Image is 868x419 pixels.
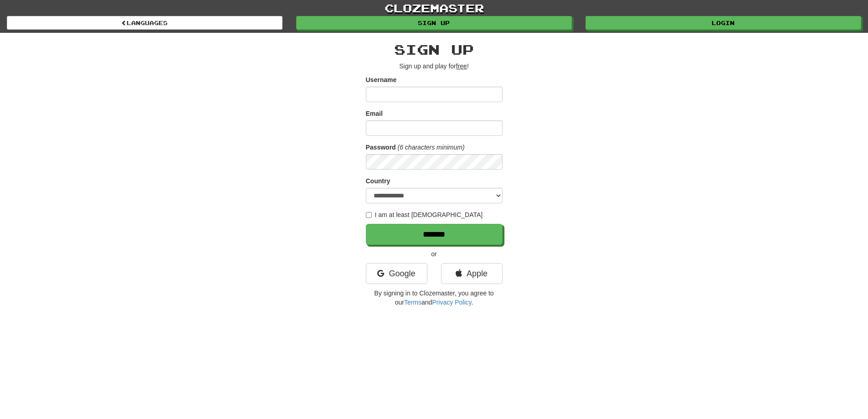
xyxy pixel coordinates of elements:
[586,16,861,30] a: Login
[296,16,572,30] a: Sign up
[366,263,427,284] a: Google
[366,75,397,84] label: Username
[7,16,282,30] a: Languages
[404,299,421,306] a: Terms
[441,263,503,284] a: Apple
[398,144,465,151] em: (6 characters minimum)
[366,176,390,186] label: Country
[432,299,471,306] a: Privacy Policy
[366,212,372,218] input: I am at least [DEMOGRAPHIC_DATA]
[456,62,467,70] u: free
[366,109,383,118] label: Email
[366,249,503,259] p: or
[366,210,483,219] label: I am at least [DEMOGRAPHIC_DATA]
[366,62,503,71] p: Sign up and play for !
[366,289,503,307] p: By signing in to Clozemaster, you agree to our and .
[366,143,396,152] label: Password
[366,42,503,57] h2: Sign up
